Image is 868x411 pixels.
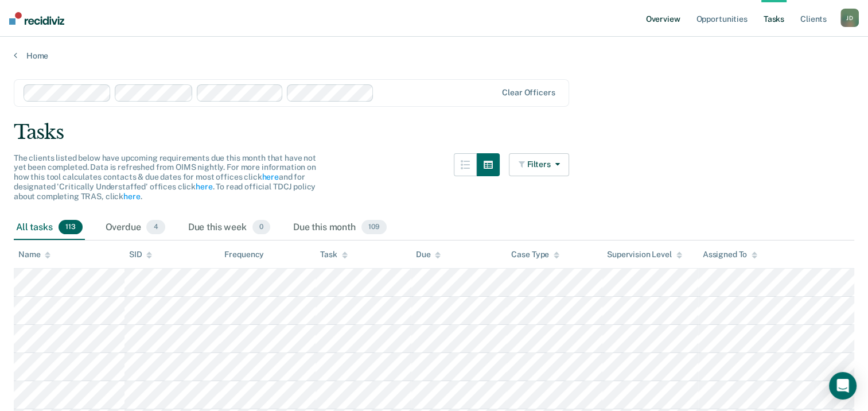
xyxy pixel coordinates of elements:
a: Home [14,51,854,61]
a: here [196,182,212,191]
div: Due [416,250,441,259]
div: Name [18,250,50,259]
button: JD [840,9,859,27]
div: Assigned To [703,250,757,259]
span: 109 [361,220,387,235]
div: Clear officers [502,88,555,98]
a: here [123,192,140,201]
div: J D [840,9,859,27]
span: 4 [146,220,165,235]
button: Filters [509,153,570,176]
div: All tasks113 [14,215,85,241]
div: Open Intercom Messenger [829,372,857,400]
span: 0 [252,220,270,235]
a: here [262,172,278,181]
div: Due this month109 [291,215,389,241]
div: Task [320,250,347,259]
div: Overdue4 [103,215,168,241]
div: Supervision Level [607,250,682,259]
div: SID [129,250,153,259]
span: The clients listed below have upcoming requirements due this month that have not yet been complet... [14,153,316,201]
span: 113 [59,220,83,235]
div: Due this week0 [186,215,273,241]
div: Tasks [14,121,854,144]
div: Frequency [224,250,264,259]
img: Recidiviz [9,12,64,25]
div: Case Type [511,250,559,259]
